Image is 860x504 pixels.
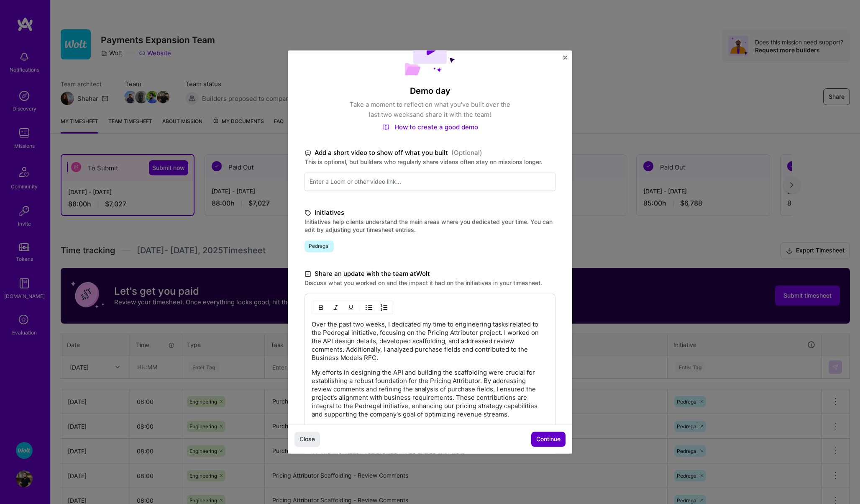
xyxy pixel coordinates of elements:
[305,240,334,252] span: Pedregal
[305,148,311,158] i: icon TvBlack
[451,148,482,158] span: (Optional)
[305,158,555,166] label: This is optional, but builders who regularly share videos often stay on missions longer.
[366,304,372,311] img: UL
[305,172,555,191] input: Enter a Loom or other video link...
[305,208,555,218] label: Initiatives
[312,368,548,419] p: My efforts in designing the API and building the scaffolding were crucial for establishing a robu...
[299,435,315,444] span: Close
[305,269,555,279] label: Share an update with the team at Wolt
[382,123,478,131] a: How to create a good demo
[563,55,567,64] button: Close
[305,279,555,287] label: Discuss what you worked on and the impact it had on the initiatives in your timesheet.
[305,218,555,234] label: Initiatives help clients understand the main areas where you dedicated your time. You can edit by...
[305,148,555,158] label: Add a short video to show off what you built
[305,269,311,279] i: icon DocumentBlack
[531,432,566,447] button: Continue
[381,304,387,311] img: OL
[404,25,456,75] img: Demo day
[312,320,548,362] p: Over the past two weeks, I dedicated my time to engineering tasks related to the Pedregal initiat...
[346,100,514,120] p: Take a moment to reflect on what you've built over the last two weeks and share it with the team!
[348,304,354,311] img: Underline
[305,208,311,218] i: icon TagBlack
[317,304,324,311] img: Bold
[305,85,555,96] h4: Demo day
[536,435,561,444] span: Continue
[333,304,339,311] img: Italic
[294,432,320,447] button: Close
[382,124,389,131] img: How to create a good demo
